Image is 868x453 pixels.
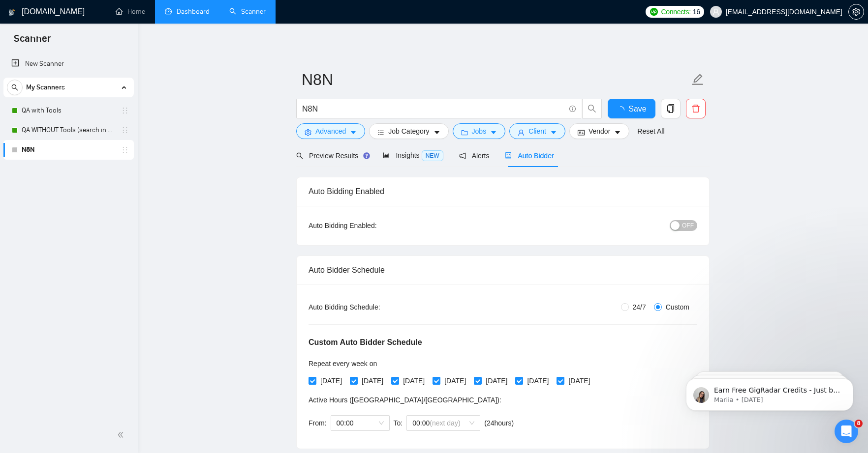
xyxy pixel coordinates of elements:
[296,152,367,160] span: Preview Results
[296,152,303,159] span: search
[309,220,438,231] div: Auto Bidding Enabled:
[628,103,646,115] span: Save
[229,7,266,16] a: searchScanner
[121,146,129,154] span: holder
[388,126,429,137] span: Job Category
[505,152,554,160] span: Auto Bidder
[849,8,864,16] span: setting
[637,126,664,137] a: Reset All
[337,416,384,430] span: 00:00
[848,8,864,16] a: setting
[661,99,681,118] button: copy
[505,152,512,159] span: robot
[383,152,390,159] span: area-chart
[682,220,694,231] span: OFF
[305,129,311,136] span: setting
[589,126,610,137] span: Vendor
[459,152,466,159] span: notification
[302,103,565,115] input: Search Freelance Jobs...
[569,106,576,112] span: info-circle
[564,375,594,386] span: [DATE]
[608,99,655,118] button: Save
[309,419,327,427] span: From:
[350,129,357,136] span: caret-down
[394,419,403,427] span: To:
[309,177,697,205] div: Auto Bidding Enabled
[582,99,602,118] button: search
[430,419,460,427] span: (next day)
[296,123,365,139] button: settingAdvancedcaret-down
[528,126,546,137] span: Client
[713,8,719,15] span: user
[691,73,704,86] span: edit
[671,358,868,426] iframe: Intercom notifications message
[650,8,658,16] img: upwork-logo.png
[835,420,858,443] iframe: Intercom live chat
[116,7,145,16] a: homeHome
[121,126,129,134] span: holder
[518,129,525,136] span: user
[7,84,22,91] span: search
[453,123,506,139] button: folderJobscaret-down
[377,129,384,136] span: bars
[309,302,438,312] div: Auto Bidding Schedule:
[3,78,134,160] li: My Scanners
[578,129,585,136] span: idcard
[7,80,23,95] button: search
[472,126,487,137] span: Jobs
[117,430,127,440] span: double-left
[362,151,371,160] div: Tooltip anchor
[6,31,59,52] span: Scanner
[661,6,690,17] span: Connects:
[440,375,470,386] span: [DATE]
[484,419,514,427] span: ( 24 hours)
[686,99,706,118] button: delete
[315,126,346,137] span: Advanced
[583,104,601,113] span: search
[309,396,501,404] span: Active Hours ( [GEOGRAPHIC_DATA]/[GEOGRAPHIC_DATA] ):
[11,54,126,74] a: New Scanner
[523,375,553,386] span: [DATE]
[459,152,490,160] span: Alerts
[26,78,65,97] span: My Scanners
[461,129,468,136] span: folder
[309,256,697,284] div: Auto Bidder Schedule
[369,123,448,139] button: barsJob Categorycaret-down
[661,104,680,113] span: copy
[482,375,511,386] span: [DATE]
[3,54,134,74] li: New Scanner
[434,129,440,136] span: caret-down
[422,150,443,161] span: NEW
[399,375,429,386] span: [DATE]
[550,129,557,136] span: caret-down
[855,420,863,427] span: 8
[358,375,387,386] span: [DATE]
[121,107,129,114] span: holder
[302,67,689,92] input: Scanner name...
[686,104,705,113] span: delete
[309,360,377,368] span: Repeat every week on
[165,7,210,16] a: dashboardDashboard
[848,4,864,20] button: setting
[8,4,15,20] img: logo
[412,416,474,430] span: 00:00
[693,6,700,17] span: 16
[22,120,115,140] a: QA WITHOUT Tools (search in Titles)
[309,337,422,348] h5: Custom Auto Bidder Schedule
[629,302,650,312] span: 24/7
[316,375,346,386] span: [DATE]
[614,129,621,136] span: caret-down
[509,123,565,139] button: userClientcaret-down
[22,140,115,160] a: N8N
[22,101,115,120] a: QA with Tools
[383,151,443,159] span: Insights
[569,123,629,139] button: idcardVendorcaret-down
[662,302,693,312] span: Custom
[617,106,628,114] span: loading
[490,129,497,136] span: caret-down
